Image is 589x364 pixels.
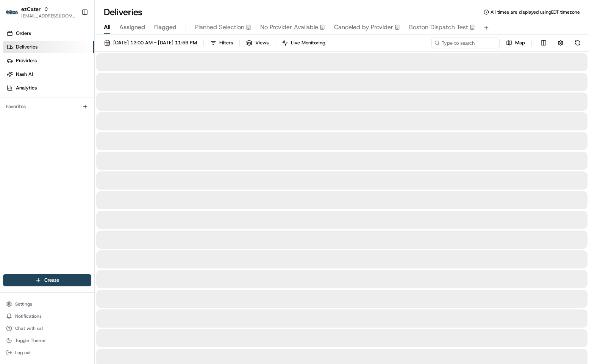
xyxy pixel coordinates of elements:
input: Type to search [431,38,500,48]
a: Providers [3,55,94,67]
span: Create [44,277,59,284]
span: Assigned [119,23,145,32]
a: Orders [3,27,94,39]
span: Map [515,39,525,46]
button: Chat with us! [3,323,91,334]
button: Views [243,38,272,48]
h1: Deliveries [104,6,142,18]
span: Deliveries [16,44,37,50]
button: Notifications [3,311,91,322]
span: Notifications [15,313,42,319]
span: Filters [219,39,233,46]
button: Create [3,274,91,286]
span: No Provider Available [260,23,318,32]
span: Settings [15,301,32,307]
span: Live Monitoring [291,39,325,46]
button: [DATE] 12:00 AM - [DATE] 11:59 PM [101,38,200,48]
span: Log out [15,350,31,356]
span: Providers [16,57,37,64]
div: Favorites [3,100,91,113]
button: Toggle Theme [3,335,91,346]
button: Map [503,38,528,48]
img: ezCater [6,10,18,15]
a: Deliveries [3,41,94,53]
button: Refresh [572,38,583,48]
span: Orders [16,30,31,37]
span: Analytics [16,85,37,91]
button: Settings [3,299,91,309]
button: Filters [207,38,236,48]
span: Flagged [154,23,177,32]
a: Nash AI [3,68,94,80]
span: Chat with us! [15,325,43,331]
button: [EMAIL_ADDRESS][DOMAIN_NAME] [21,13,75,19]
span: Canceled by Provider [334,23,393,32]
span: All times are displayed using EDT timezone [491,9,580,15]
span: All [104,23,110,32]
span: Planned Selection [195,23,244,32]
button: ezCaterezCater[EMAIL_ADDRESS][DOMAIN_NAME] [3,3,78,21]
button: Live Monitoring [278,38,329,48]
span: Toggle Theme [15,337,45,344]
a: Analytics [3,82,94,94]
button: Log out [3,347,91,358]
span: Views [255,39,269,46]
span: [DATE] 12:00 AM - [DATE] 11:59 PM [113,39,197,46]
span: Boston Dispatch Test [409,23,468,32]
button: ezCater [21,5,41,13]
span: Nash AI [16,71,33,78]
